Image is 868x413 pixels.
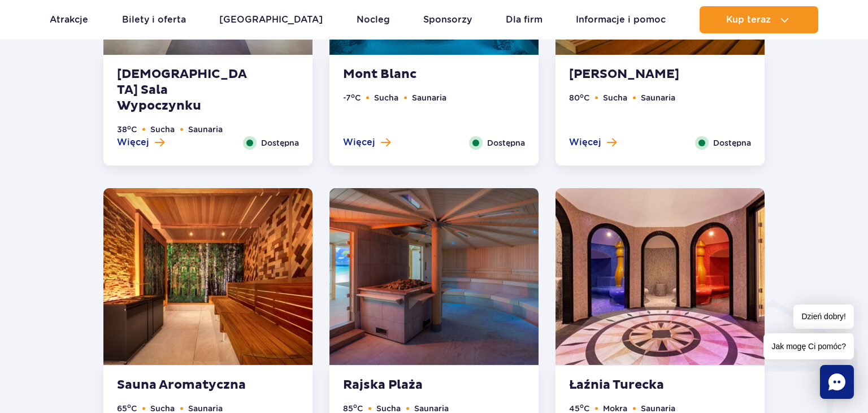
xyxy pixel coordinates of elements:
sup: o [580,92,584,99]
a: Informacje i pomoc [576,6,666,33]
li: 38 C [117,123,137,136]
strong: Mont Blanc [343,67,480,82]
sup: o [127,124,131,131]
li: Sucha [603,92,627,104]
li: -7 C [343,92,361,104]
span: Dostępna [261,137,299,149]
img: Aroma Sauna [103,188,313,365]
span: Dostępna [713,137,751,149]
sup: o [127,402,131,410]
button: Więcej [117,136,164,149]
a: Sponsorzy [423,6,472,33]
strong: Rajska Plaża [343,377,480,393]
li: Saunaria [188,123,223,136]
li: Sucha [374,92,398,104]
sup: o [580,402,584,410]
strong: [PERSON_NAME] [569,67,706,82]
sup: o [351,92,355,99]
button: Kup teraz [700,6,818,33]
div: Chat [820,365,854,399]
a: Bilety i oferta [122,6,186,33]
strong: Sauna Aromatyczna [117,377,254,393]
span: Dostępna [487,137,525,149]
button: Więcej [569,136,617,149]
button: Więcej [343,136,390,149]
img: Turkish Sauna [555,188,765,365]
span: Więcej [117,136,149,149]
a: Atrakcje [50,6,88,33]
strong: Łaźnia Turecka [569,377,706,393]
span: Więcej [343,136,375,149]
span: Jak mogę Ci pomóc? [763,333,854,359]
li: 80 C [569,92,589,104]
a: Nocleg [357,6,390,33]
a: [GEOGRAPHIC_DATA] [219,6,323,33]
span: Dzień dobry! [793,305,854,329]
span: Kup teraz [726,15,771,25]
sup: o [353,402,357,410]
li: Saunaria [641,92,675,104]
span: Więcej [569,136,601,149]
img: Maledive Sauna [329,188,539,365]
a: Dla firm [506,6,542,33]
strong: [DEMOGRAPHIC_DATA] Sala Wypoczynku [117,67,254,114]
li: Sucha [150,123,175,136]
li: Saunaria [412,92,446,104]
